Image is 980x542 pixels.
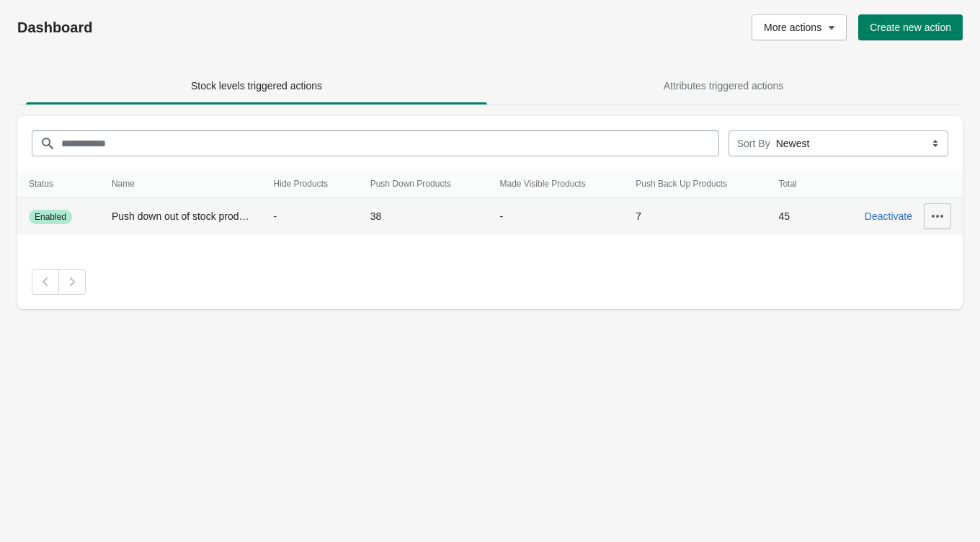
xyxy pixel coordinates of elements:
[359,171,489,197] th: Push Down Products
[489,171,625,197] th: Made Visible Products
[767,197,819,236] td: 45
[112,210,257,222] span: Push down out of stock products
[624,197,767,236] td: 7
[17,171,100,197] th: Status
[100,171,262,197] th: Name
[17,19,416,36] h1: Dashboard
[767,171,819,197] th: Total
[752,14,847,40] button: More actions
[664,80,784,92] span: Attributes triggered actions
[32,269,948,295] nav: Pagination
[489,197,625,236] td: -
[870,22,951,33] span: Create new action
[865,210,912,222] span: Deactivate
[624,171,767,197] th: Push Back Up Products
[859,203,918,229] button: Deactivate
[764,22,821,33] span: More actions
[262,171,359,197] th: Hide Products
[35,211,66,223] span: Enabled
[359,197,489,236] td: 38
[858,14,963,40] button: Create new action
[262,197,359,236] td: -
[191,80,322,92] span: Stock levels triggered actions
